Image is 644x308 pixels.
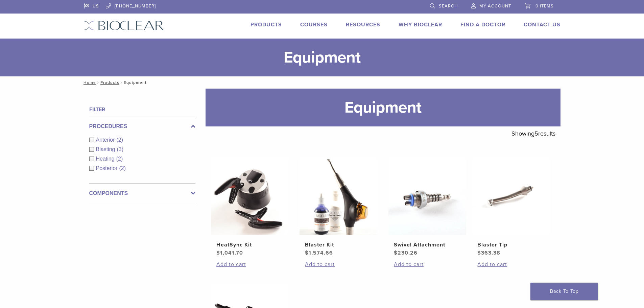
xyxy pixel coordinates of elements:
h1: Equipment [206,89,560,126]
span: Anterior [96,137,117,143]
a: Resources [346,21,380,28]
span: Heating [96,156,116,162]
img: Blaster Tip [472,158,550,235]
nav: Equipment [79,76,566,89]
label: Components [89,189,195,197]
img: Bioclear [84,21,164,30]
a: Why Bioclear [399,21,442,28]
a: Add to cart: “Swivel Attachment” [394,260,461,268]
a: Courses [300,21,328,28]
a: HeatSync KitHeatSync Kit $1,041.70 [211,158,289,257]
span: My Account [479,3,511,9]
span: 5 [534,130,538,137]
h2: HeatSync Kit [216,241,283,249]
span: / [96,81,100,84]
span: (2) [117,137,123,143]
img: Blaster Kit [300,158,377,235]
h2: Blaster Kit [305,241,372,249]
a: Blaster TipBlaster Tip $363.38 [472,158,550,257]
span: (2) [116,156,123,162]
bdi: 1,041.70 [216,250,243,256]
span: $ [477,250,481,256]
span: $ [394,250,398,256]
h2: Swivel Attachment [394,241,461,249]
h4: Filter [89,105,195,114]
span: $ [305,250,309,256]
p: Showing results [511,126,555,141]
a: Products [100,80,119,85]
span: (2) [119,165,126,171]
span: / [119,81,124,84]
a: Contact Us [524,21,560,28]
img: HeatSync Kit [211,158,289,235]
h2: Blaster Tip [477,241,544,249]
a: Products [251,21,282,28]
a: Swivel AttachmentSwivel Attachment $230.26 [388,158,467,257]
a: Find A Doctor [460,21,505,28]
img: Swivel Attachment [388,158,466,235]
bdi: 363.38 [477,250,500,256]
label: Procedures [89,122,195,131]
span: Search [439,3,458,9]
a: Home [81,80,96,85]
span: 0 items [535,3,554,9]
span: (3) [117,146,123,152]
a: Blaster KitBlaster Kit $1,574.66 [299,158,378,257]
a: Back To Top [530,283,598,300]
bdi: 230.26 [394,250,418,256]
span: Posterior [96,165,119,171]
span: $ [216,250,220,256]
a: Add to cart: “Blaster Kit” [305,260,372,268]
a: Add to cart: “HeatSync Kit” [216,260,283,268]
bdi: 1,574.66 [305,250,333,256]
a: Add to cart: “Blaster Tip” [477,260,544,268]
span: Blasting [96,146,117,152]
